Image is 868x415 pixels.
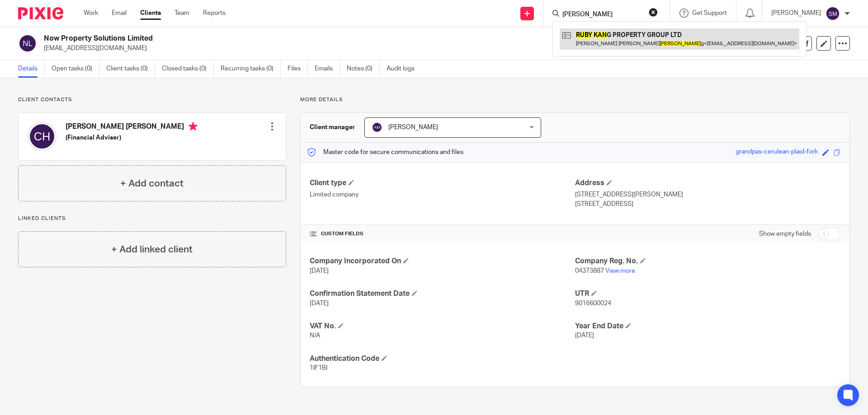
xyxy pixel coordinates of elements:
img: svg%3E [372,122,382,133]
a: Clients [140,9,161,18]
p: Linked clients [18,215,286,222]
h4: Year End Date [575,322,840,331]
h4: Client type [310,178,575,188]
h4: + Add linked client [111,242,193,256]
p: More details [300,96,850,103]
span: [DATE] [310,300,329,307]
a: Team [175,9,189,18]
p: [EMAIL_ADDRESS][DOMAIN_NAME] [44,44,727,53]
h4: UTR [575,289,840,298]
h4: Company Reg. No. [575,256,840,266]
span: 9016600024 [575,300,611,307]
h4: Address [575,178,840,188]
img: svg%3E [28,122,57,151]
span: [PERSON_NAME] [388,124,438,131]
span: N/A [310,332,320,339]
div: grandpas-cerulean-plaid-fork [736,147,818,158]
h4: CUSTOM FIELDS [310,230,575,238]
h4: + Add contact [120,177,184,191]
label: Show empty fields [759,229,811,238]
a: Work [84,9,98,18]
img: svg%3E [826,6,840,21]
h3: Client manager [310,123,355,132]
a: Reports [203,9,226,18]
a: Closed tasks (0) [162,60,214,78]
h4: VAT No. [310,322,575,331]
a: Audit logs [387,60,421,78]
a: Email [112,9,127,18]
a: Notes (0) [347,60,380,78]
img: svg%3E [18,34,37,53]
p: Client contacts [18,96,286,103]
h4: Confirmation Statement Date [310,289,575,298]
span: 1IF1BI [310,365,327,371]
p: [STREET_ADDRESS][PERSON_NAME] [575,190,840,199]
button: Clear [649,8,658,17]
p: Master code for secure communications and files [307,148,463,157]
a: Details [18,60,45,78]
h4: Authentication Code [310,354,575,364]
input: Search [561,11,643,19]
span: [DATE] [310,268,329,274]
a: Emails [315,60,340,78]
a: Recurring tasks (0) [221,60,281,78]
a: Client tasks (0) [106,60,155,78]
i: Primary [189,122,198,131]
span: Get Support [692,10,727,16]
p: [PERSON_NAME] [771,9,821,18]
h5: (Financial Adviser) [66,133,198,142]
a: Files [288,60,308,78]
h2: Now Property Solutions Limited [44,34,590,43]
a: Open tasks (0) [52,60,99,78]
p: Limited company [310,190,575,199]
span: 04373887 [575,268,604,274]
a: View more [605,268,635,274]
h4: [PERSON_NAME] [PERSON_NAME] [66,122,198,133]
h4: Company Incorporated On [310,256,575,266]
span: [DATE] [575,332,594,339]
img: Pixie [18,7,63,19]
p: [STREET_ADDRESS] [575,200,840,209]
